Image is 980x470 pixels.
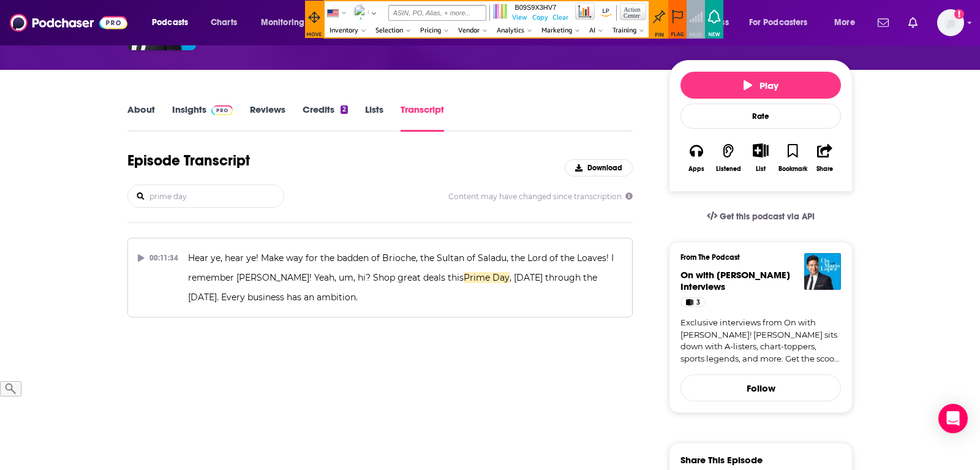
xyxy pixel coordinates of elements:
[138,248,178,268] div: 00:11:34
[748,143,773,157] button: Show More Button
[65,5,163,21] input: ASIN, PO, Alias, + more...
[229,12,249,21] a: Clear
[127,151,250,170] h1: Episode Transcript
[680,297,706,307] a: 3
[749,14,808,31] span: For Podcasters
[937,9,964,36] button: Show profile menu
[401,104,444,132] a: Transcript
[173,26,201,34] a: Analytics
[816,165,833,173] div: Share
[903,12,922,33] a: Show notifications dropdown
[809,135,841,180] button: Share
[341,105,348,114] div: 2
[189,3,247,12] input: ASIN
[250,104,285,132] a: Reviews
[680,317,841,365] a: Exclusive interviews from On with [PERSON_NAME]! [PERSON_NAME] sits down with A-listers, chart-to...
[680,135,712,180] button: Apps
[188,252,616,283] span: Hear ye, hear ye! Make way for the badden of Brioche, the Sultan of Saladu, the Lord of the Loave...
[52,26,80,34] a: Selection
[954,9,964,19] svg: Add a profile image
[211,105,233,115] img: Podchaser Pro
[303,104,348,132] a: Credits2
[873,12,894,33] a: Show notifications dropdown
[218,26,249,34] a: Marketing
[261,14,304,31] span: Monitoring
[777,135,809,180] button: Bookmark
[834,14,855,31] span: More
[464,272,510,283] span: Prime Day
[365,104,383,132] a: Lists
[697,202,824,232] a: Get this podcast via API
[252,13,320,32] button: open menu
[203,13,244,32] a: Charts
[680,374,841,401] button: Follow
[756,165,766,173] div: List
[741,13,826,32] button: open menu
[148,185,284,207] input: Search transcript...
[716,165,741,173] div: Listened
[680,269,790,292] span: On with [PERSON_NAME] Interviews
[10,11,127,34] img: Podchaser - Follow, Share and Rate Podcasts
[680,253,831,262] h3: From The Podcast
[30,4,45,20] img: hlodeiro
[680,269,790,292] a: On with Mario Interviews
[587,164,622,172] span: Download
[937,9,964,36] span: Logged in as HLodeiro
[937,9,964,36] img: User Profile
[135,26,156,34] a: Vendor
[448,192,633,201] span: Content may have changed since transcription.
[688,165,704,173] div: Apps
[172,104,233,132] a: InsightsPodchaser Pro
[745,135,777,180] div: Show More ButtonList
[97,26,118,34] a: Pricing
[778,165,807,173] div: Bookmark
[680,72,841,99] button: Play
[127,238,633,317] button: 00:11:34Hear ye, hear ye! Make way for the badden of Brioche, the Sultan of Saladu, the Lord of t...
[680,454,763,466] h3: Share This Episode
[127,104,155,132] a: About
[680,104,841,129] div: Rate
[804,253,841,290] img: On with Mario Interviews
[289,26,313,34] a: Training
[565,159,633,176] button: Download
[712,135,744,180] button: Listened
[744,80,778,91] span: Play
[209,12,229,21] a: Copy
[720,211,815,222] span: Get this podcast via API
[189,12,209,21] a: View
[143,13,204,32] button: open menu
[211,14,237,31] span: Charts
[938,404,968,433] div: Open Intercom Messenger
[152,14,188,31] span: Podcasts
[696,297,700,309] span: 3
[826,13,870,32] button: open menu
[6,26,35,34] a: Inventory
[266,26,272,34] a: AI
